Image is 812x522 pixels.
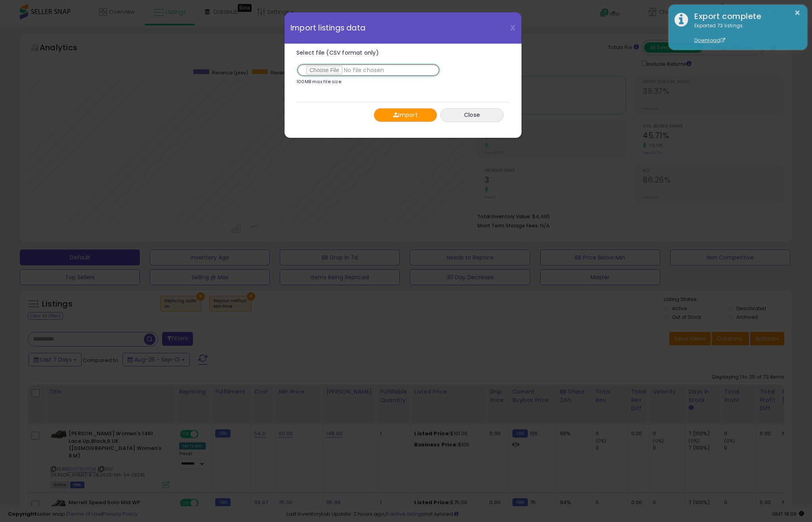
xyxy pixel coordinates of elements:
[694,37,725,44] a: Download
[290,24,365,32] span: Import listings data
[688,22,801,44] div: Exported 73 listings.
[374,108,437,122] button: Import
[440,108,504,122] button: Close
[794,8,801,18] button: ×
[688,11,801,22] div: Export complete
[296,49,379,57] span: Select file (CSV format only)
[296,80,341,84] p: 100MB max file size
[510,22,516,33] span: X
